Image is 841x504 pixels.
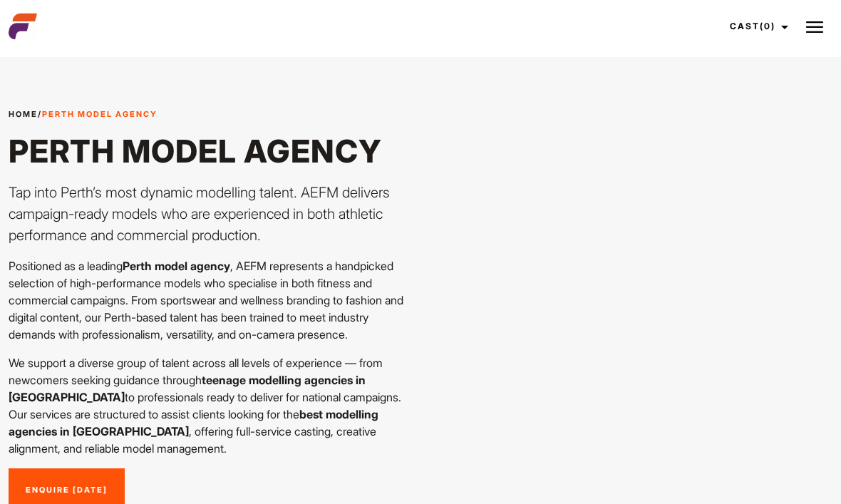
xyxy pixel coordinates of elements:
[806,19,823,36] img: Burger icon
[9,12,37,41] img: cropped-aefm-brand-fav-22-square.png
[123,259,230,273] strong: Perth model agency
[9,108,158,120] span: /
[760,21,775,31] span: (0)
[9,132,412,170] h1: Perth Model Agency
[9,182,412,246] p: Tap into Perth’s most dynamic modelling talent. AEFM delivers campaign-ready models who are exper...
[42,109,158,119] strong: Perth Model Agency
[9,354,412,457] p: We support a diverse group of talent across all levels of experience — from newcomers seeking gui...
[9,109,38,119] a: Home
[9,373,366,404] strong: teenage modelling agencies in [GEOGRAPHIC_DATA]
[9,257,412,343] p: Positioned as a leading , AEFM represents a handpicked selection of high-performance models who s...
[717,7,797,46] a: Cast(0)
[9,407,378,438] strong: best modelling agencies in [GEOGRAPHIC_DATA]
